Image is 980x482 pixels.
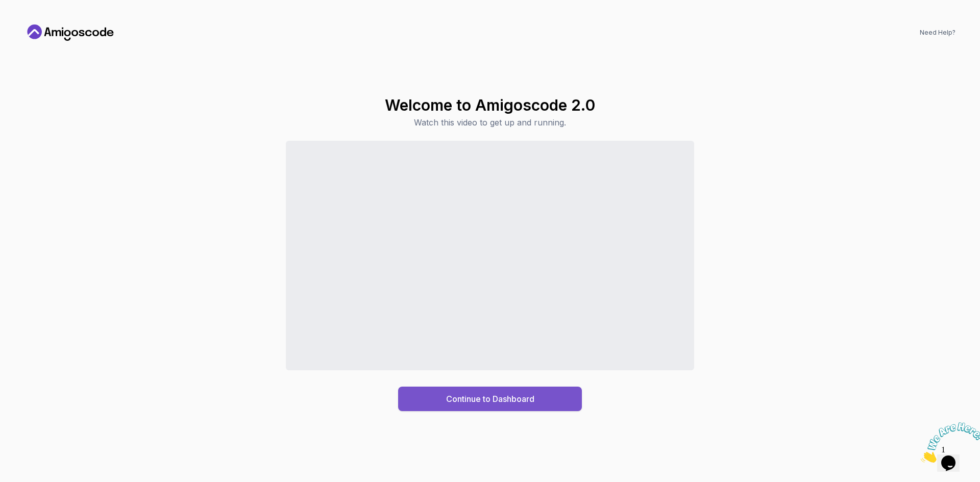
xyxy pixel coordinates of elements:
[385,116,595,129] p: Watch this video to get up and running.
[920,29,955,37] a: Need Help?
[286,141,694,370] iframe: Sales Video
[385,96,595,114] h1: Welcome to Amigoscode 2.0
[917,418,980,467] iframe: chat widget
[398,387,582,411] button: Continue to Dashboard
[4,4,67,44] img: Chat attention grabber
[4,4,8,13] span: 1
[24,24,116,41] a: Home link
[446,393,534,405] div: Continue to Dashboard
